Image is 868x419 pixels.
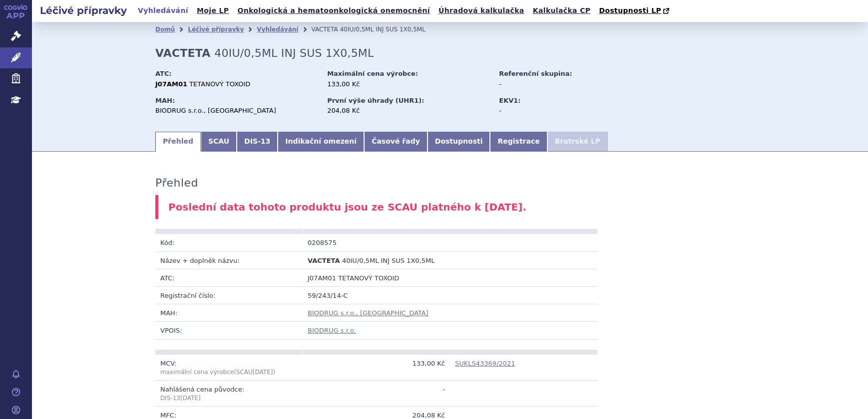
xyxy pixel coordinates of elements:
h3: Přehled [155,177,198,190]
td: Nahlášená cena původce: [155,380,303,406]
a: Vyhledávání [257,26,298,33]
strong: Maximální cena výrobce: [327,70,418,77]
div: 133,00 Kč [327,80,489,89]
strong: ATC: [155,70,172,77]
div: - [499,106,611,115]
a: Domů [155,26,175,33]
a: Dostupnosti LP [596,4,674,18]
a: Kalkulačka CP [530,4,594,17]
td: Registrační číslo: [155,287,303,304]
strong: EKV1: [499,97,520,104]
div: BIODRUG s.r.o., [GEOGRAPHIC_DATA] [155,106,318,115]
a: BIODRUG s.r.o. [308,327,356,334]
span: [DATE] [180,395,201,402]
span: (SCAU ) [160,369,275,376]
p: DIS-13 [160,394,298,403]
a: Indikační omezení [278,132,364,152]
td: MAH: [155,304,303,322]
span: maximální cena výrobce [160,369,234,376]
span: TETANOVÝ TOXOID [338,274,399,282]
td: 59/243/14-C [303,287,597,304]
strong: J07AM01 [155,80,187,88]
a: Registrace [490,132,547,152]
strong: První výše úhrady (UHR1): [327,97,424,104]
td: MCV: [155,355,303,381]
span: 40IU/0,5ML INJ SUS 1X0,5ML [340,26,426,33]
span: Dostupnosti LP [599,6,661,14]
a: DIS-13 [237,132,278,152]
a: BIODRUG s.r.o., [GEOGRAPHIC_DATA] [308,309,429,317]
strong: VACTETA [155,47,210,59]
div: Poslední data tohoto produktu jsou ze SCAU platného k [DATE]. [155,195,745,219]
td: - [303,380,450,406]
span: VACTETA [311,26,338,33]
td: Název + doplněk názvu: [155,251,303,269]
span: 40IU/0,5ML INJ SUS 1X0,5ML [214,47,374,59]
a: Vyhledávání [135,4,191,17]
a: Časové řady [364,132,428,152]
a: Léčivé přípravky [188,26,244,33]
strong: Referenční skupina: [499,70,572,77]
a: Dostupnosti [428,132,490,152]
a: Úhradová kalkulačka [435,4,527,17]
h2: Léčivé přípravky [32,3,135,17]
a: Moje LP [194,4,232,17]
a: Přehled [155,132,201,152]
div: - [499,80,611,89]
a: SCAU [201,132,237,152]
td: Kód: [155,234,303,251]
td: VPOIS: [155,322,303,339]
td: ATC: [155,269,303,286]
span: TETANOVÝ TOXOID [189,80,250,88]
td: 133,00 Kč [303,355,450,381]
strong: MAH: [155,97,175,104]
span: 40IU/0,5ML INJ SUS 1X0,5ML [342,257,435,264]
td: 0208575 [303,234,450,251]
a: Onkologická a hematoonkologická onemocnění [234,4,433,17]
span: [DATE] [253,369,273,376]
span: VACTETA [308,257,340,264]
a: SUKLS43369/2021 [455,360,515,367]
span: J07AM01 [308,274,336,282]
div: 204,08 Kč [327,106,489,115]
